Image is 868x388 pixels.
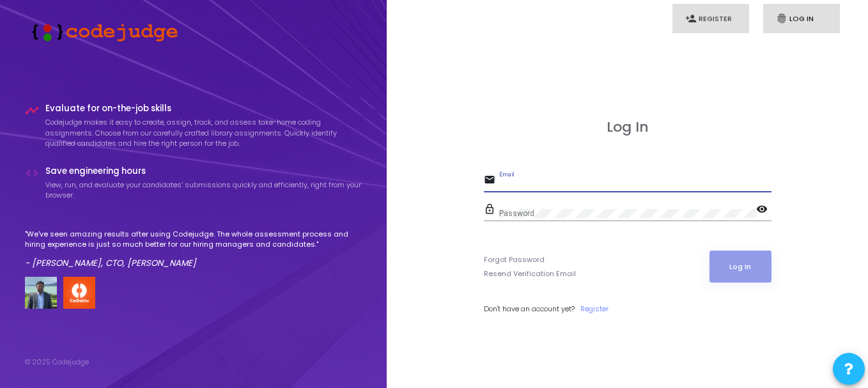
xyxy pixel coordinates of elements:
span: Don't have an account yet? [484,304,575,314]
a: fingerprintLog In [763,4,840,34]
h4: Evaluate for on-the-job skills [45,104,362,114]
mat-icon: lock_outline [484,203,499,218]
mat-icon: visibility [756,203,771,218]
i: fingerprint [776,13,787,24]
a: Resend Verification Email [484,268,576,279]
img: company-logo [63,277,95,309]
img: user image [25,277,57,309]
p: "We've seen amazing results after using Codejudge. The whole assessment process and hiring experi... [25,229,362,250]
mat-icon: email [484,173,499,189]
div: © 2025 Codejudge [25,357,89,368]
i: timeline [25,104,39,118]
input: Email [499,180,771,189]
button: Log In [709,251,771,283]
p: View, run, and evaluate your candidates’ submissions quickly and efficiently, right from your bro... [45,180,362,201]
a: Register [580,304,608,314]
a: person_addRegister [672,4,749,34]
h4: Save engineering hours [45,166,362,176]
a: Forgot Password [484,254,545,265]
em: - [PERSON_NAME], CTO, [PERSON_NAME] [25,257,196,269]
i: code [25,166,39,180]
i: person_add [685,13,697,24]
h3: Log In [484,119,771,136]
p: Codejudge makes it easy to create, assign, track, and assess take-home coding assignments. Choose... [45,117,362,149]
